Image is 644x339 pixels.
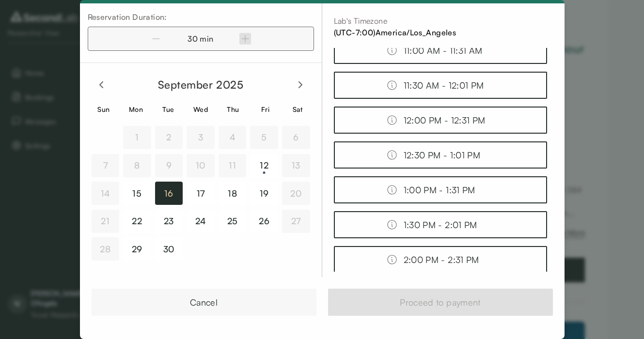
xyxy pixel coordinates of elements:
[123,237,151,261] button: 29
[92,154,120,177] button: 7
[188,104,213,114] div: Wed
[88,11,314,23] div: Reservation Duration:
[124,104,148,114] div: Mon
[404,218,495,231] div: 1:30 PM - 2:01 PM
[386,219,398,231] img: info
[250,154,278,177] button: 12
[285,104,310,114] div: Sat
[92,182,120,205] button: 14
[404,148,495,162] div: 12:30 PM - 1:01 PM
[386,149,398,161] img: info
[155,237,183,261] button: 30
[173,33,228,45] div: 30 min
[155,210,183,233] button: 23
[92,237,120,261] button: 28
[123,126,151,149] button: 1
[220,104,245,114] div: Thu
[219,182,247,205] button: 18
[404,253,495,266] div: 2:00 PM - 2:31 PM
[282,182,310,205] button: 20
[155,182,183,205] button: 16
[334,15,553,27] div: Lab's Timezone
[250,182,278,205] button: 19
[155,126,183,149] button: 2
[404,78,495,92] div: 11:30 AM - 12:01 PM
[92,210,120,233] button: 21
[158,78,213,91] span: September
[216,78,243,91] span: 2025
[250,210,278,233] button: 26
[219,210,247,233] button: 25
[155,154,183,177] button: 9
[334,107,547,134] button: info12:00 PM - 12:31 PM
[386,184,398,196] img: info
[334,72,547,99] button: info11:30 AM - 12:01 PM
[187,210,215,233] button: 24
[386,114,398,126] img: info
[334,28,456,37] span: (UTC -7 :00) America/Los_Angeles
[334,246,547,273] button: info2:00 PM - 2:31 PM
[92,289,316,316] button: Cancel
[334,37,547,64] button: info11:00 AM - 11:31 AM
[282,126,310,149] button: 6
[386,254,398,265] img: info
[386,45,398,56] img: info
[404,113,495,127] div: 12:00 PM - 12:31 PM
[334,176,547,203] button: info1:00 PM - 1:31 PM
[156,104,181,114] div: Tue
[92,104,116,114] div: Sun
[404,44,495,57] div: 11:00 AM - 11:31 AM
[334,211,547,238] button: info1:30 PM - 2:01 PM
[219,126,247,149] button: 4
[253,104,278,114] div: Fri
[187,182,215,205] button: 17
[250,126,278,149] button: 5
[386,79,398,91] img: info
[334,141,547,169] button: info12:30 PM - 1:01 PM
[282,154,310,177] button: 13
[187,154,215,177] button: 10
[219,154,247,177] button: 11
[123,210,151,233] button: 22
[282,210,310,233] button: 27
[404,183,495,197] div: 1:00 PM - 1:31 PM
[123,154,151,177] button: 8
[187,126,215,149] button: 3
[123,182,151,205] button: 15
